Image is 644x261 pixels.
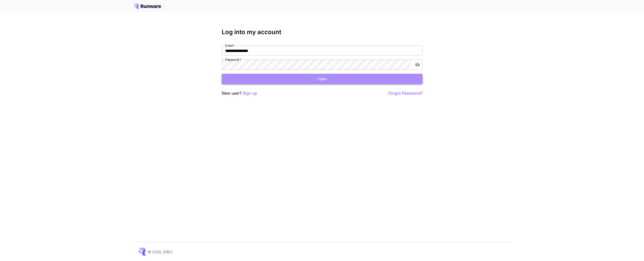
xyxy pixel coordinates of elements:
button: toggle password visibility [413,60,422,69]
label: Password [225,57,241,62]
label: Email [225,43,235,48]
p: New user? [222,90,257,96]
button: Forgot Password? [388,90,423,96]
button: Login [222,74,423,84]
p: © 2025, [URL] [148,249,172,254]
h3: Log into my account [222,29,423,36]
button: Sign up [243,90,257,96]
